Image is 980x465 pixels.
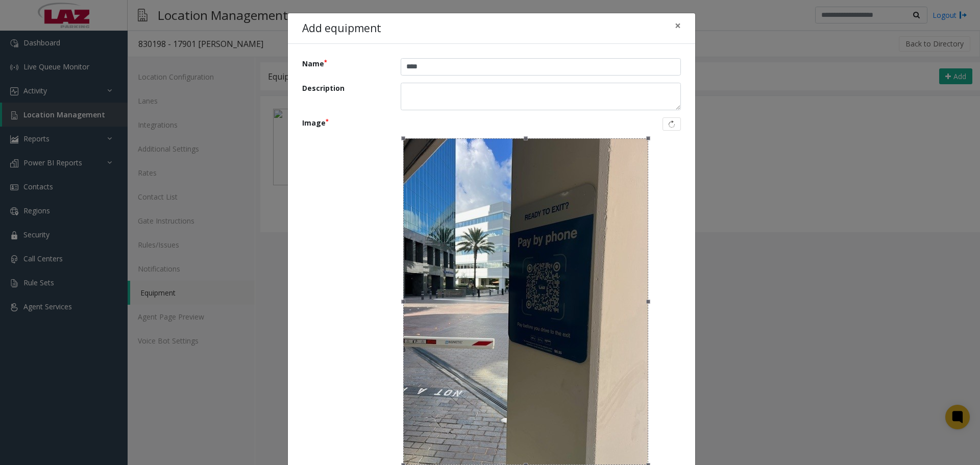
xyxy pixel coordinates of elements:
[302,20,381,37] h4: Add equipment
[295,117,393,464] label: Image
[675,18,681,33] span: ×
[295,58,393,72] label: Name
[668,120,676,128] img: rotate
[295,83,393,107] label: Description
[668,13,688,38] button: Close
